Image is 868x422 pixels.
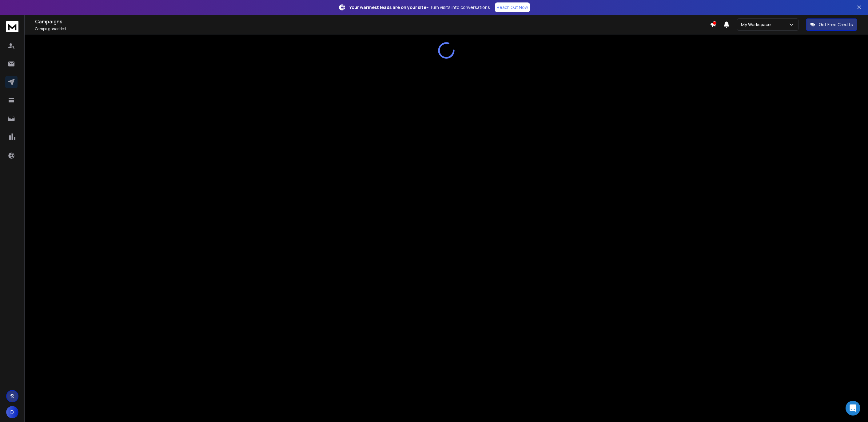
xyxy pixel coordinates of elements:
[806,18,857,31] button: Get Free Credits
[349,4,490,10] p: – Turn visits into conversations
[349,4,426,10] strong: Your warmest leads are on your site
[497,4,528,10] p: Reach Out Now
[35,18,710,25] h1: Campaigns
[495,2,530,12] a: Reach Out Now
[846,401,860,416] div: Open Intercom Messenger
[6,406,18,418] button: D
[819,22,853,28] p: Get Free Credits
[35,26,710,31] p: Campaigns added
[6,21,18,32] img: logo
[741,22,773,28] p: My Workspace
